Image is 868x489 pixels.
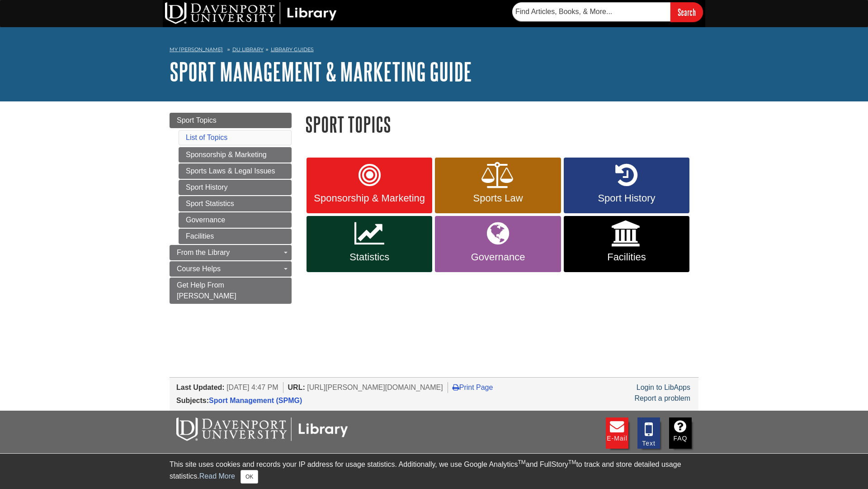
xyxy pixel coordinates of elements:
[170,113,292,128] a: Sport Topics
[288,384,305,391] span: URL:
[307,158,432,214] a: Sponsorship & Marketing
[177,249,230,256] span: From the Library
[313,251,425,263] span: Statistics
[170,46,223,53] a: My [PERSON_NAME]
[232,46,264,53] a: DU Library
[453,384,493,391] a: Print Page
[241,470,258,484] button: Close
[170,113,292,304] div: Guide Page Menu
[564,216,689,272] a: Facilities
[179,212,292,228] a: Governance
[442,251,554,263] span: Governance
[512,2,670,21] input: Find Articles, Books, & More...
[637,384,690,391] a: Login to LibApps
[637,417,660,449] a: Text
[170,58,472,86] a: Sport Management & Marketing Guide
[170,278,292,304] a: Get Help From [PERSON_NAME]
[170,261,292,277] a: Course Helps
[209,397,302,404] a: Sport Management (SPMG)
[307,216,432,272] a: Statistics
[179,180,292,195] a: Sport History
[176,397,209,404] span: Subjects:
[453,384,459,391] i: Print Page
[313,192,425,204] span: Sponsorship & Marketing
[518,459,525,465] sup: TM
[606,417,628,449] a: E-mail
[571,251,683,263] span: Facilities
[170,43,698,58] nav: breadcrumb
[435,216,561,272] a: Governance
[271,46,314,53] a: Library Guides
[176,417,348,441] img: DU Libraries
[307,384,443,391] span: [URL][PERSON_NAME][DOMAIN_NAME]
[564,158,689,214] a: Sport History
[634,394,690,402] a: Report a problem
[177,265,221,273] span: Course Helps
[669,417,692,449] a: FAQ
[226,384,278,391] span: [DATE] 4:47 PM
[177,281,236,300] span: Get Help From [PERSON_NAME]
[305,113,698,136] h1: Sport Topics
[170,459,698,484] div: This site uses cookies and records your IP address for usage statistics. Additionally, we use Goo...
[179,163,292,179] a: Sports Laws & Legal Issues
[165,2,337,24] img: DU Library
[170,245,292,260] a: From the Library
[179,147,292,163] a: Sponsorship & Marketing
[186,134,227,141] a: List of Topics
[177,116,217,124] span: Sport Topics
[199,472,235,480] a: Read More
[512,2,703,22] form: Searches DU Library's articles, books, and more
[179,196,292,211] a: Sport Statistics
[442,192,554,204] span: Sports Law
[571,192,683,204] span: Sport History
[176,384,225,391] span: Last Updated:
[435,158,561,214] a: Sports Law
[568,459,576,465] sup: TM
[179,229,292,244] a: Facilities
[670,2,703,22] input: Search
